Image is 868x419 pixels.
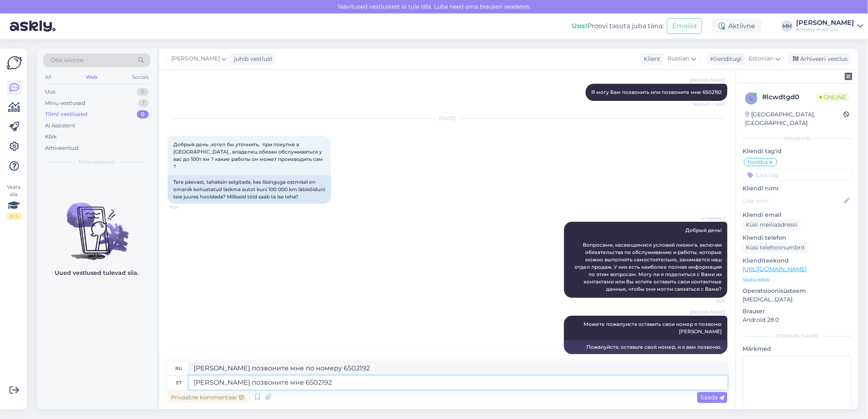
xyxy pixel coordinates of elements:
[743,242,808,253] div: Küsi telefoninumbrit
[743,211,852,219] p: Kliendi email
[45,133,57,141] div: Kõik
[43,72,53,82] div: All
[45,122,75,130] div: AI Assistent
[743,196,842,205] input: Lisa nimi
[168,175,331,204] div: Tere päevast, tahaksin selgitada, kas liisinguga ostmisel on omanik kohustatud laskma autot kuni ...
[189,376,727,390] textarea: [PERSON_NAME] позвоните мне 6502192
[816,93,849,102] span: Online
[231,55,273,63] div: juhib vestlust
[750,95,753,101] span: l
[667,18,702,34] button: Emailid
[7,213,21,220] div: 2 / 3
[743,307,852,316] p: Brauser
[45,110,87,118] div: Tiimi vestlused
[694,215,725,221] span: AI Assistent
[743,287,852,295] p: Operatsioonisüsteem
[7,55,22,71] img: Askly Logo
[139,99,149,107] div: 1
[572,21,664,31] div: Proovi tasuta juba täna:
[572,22,587,30] b: Uus!
[796,26,854,33] div: Amserv Auto OÜ
[171,54,220,63] span: [PERSON_NAME]
[7,183,21,220] div: Vaata siia
[168,115,727,122] div: [DATE]
[743,276,852,283] p: Vaata edasi ...
[168,392,247,403] div: Privaatne kommentaar
[690,309,725,315] span: [PERSON_NAME]
[37,188,157,261] img: No chats
[743,184,852,193] p: Kliendi nimi
[55,269,139,277] p: Uued vestlused tulevad siia.
[584,321,723,334] span: Можете пожалуиста оставить свои номер я позвоню [PERSON_NAME]
[743,345,852,353] p: Märkmed
[743,147,852,156] p: Kliendi tag'id
[84,72,99,82] div: Web
[845,73,852,80] img: zendesk
[743,256,852,265] p: Klienditeekond
[745,110,843,127] div: [GEOGRAPHIC_DATA], [GEOGRAPHIC_DATA]
[796,20,854,26] div: [PERSON_NAME]
[788,53,851,65] div: Arhiveeri vestlus
[45,144,78,152] div: Arhiveeritud
[79,158,115,166] span: Tiimi vestlused
[743,265,807,273] a: [URL][DOMAIN_NAME]
[743,332,852,340] div: [PERSON_NAME]
[176,376,181,390] div: et
[667,54,689,63] span: Russian
[748,160,768,165] span: hooldus
[575,227,723,292] span: Добрый день! Вопросами, касающимися условий лизинга, включая обязательства по обслуживанию и рабо...
[137,88,149,96] div: 0
[170,204,201,210] span: 9:04
[796,20,863,33] a: [PERSON_NAME]Amserv Auto OÜ
[743,295,852,304] p: [MEDICAL_DATA]
[640,55,660,63] div: Klient
[781,20,793,32] div: MM
[743,135,852,142] div: Kliendi info
[743,316,852,324] p: Android 28.0
[707,55,742,63] div: Klienditugi
[743,169,852,181] input: Lisa tag
[137,110,149,118] div: 0
[694,101,725,107] span: Nähtud ✓ 10:41
[712,19,762,33] div: Aktiivne
[743,234,852,242] p: Kliendi telefon
[694,298,725,304] span: 9:04
[564,340,727,354] div: Пожалуйста, оставьте свой номер, и я вам позвоню.
[175,361,182,375] div: ru
[700,394,724,401] span: Saada
[749,54,774,63] span: Estonian
[690,77,725,83] span: [PERSON_NAME]
[173,141,324,169] span: Добрый день ,хотел бы уточнить, при покупке в [GEOGRAPHIC_DATA] , владелец обязан обслуживаться у...
[51,56,83,65] span: Otsi kliente
[189,361,727,375] textarea: [PERSON_NAME] позвоните мне по номеру 6502192
[45,99,85,107] div: Minu vestlused
[45,88,55,96] div: Uus
[130,72,150,82] div: Socials
[743,219,801,230] div: Küsi meiliaadressi
[591,89,722,95] span: Я могу Вам позвонить или позвоните мне 6502192
[762,92,816,102] div: # lcwdtgd0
